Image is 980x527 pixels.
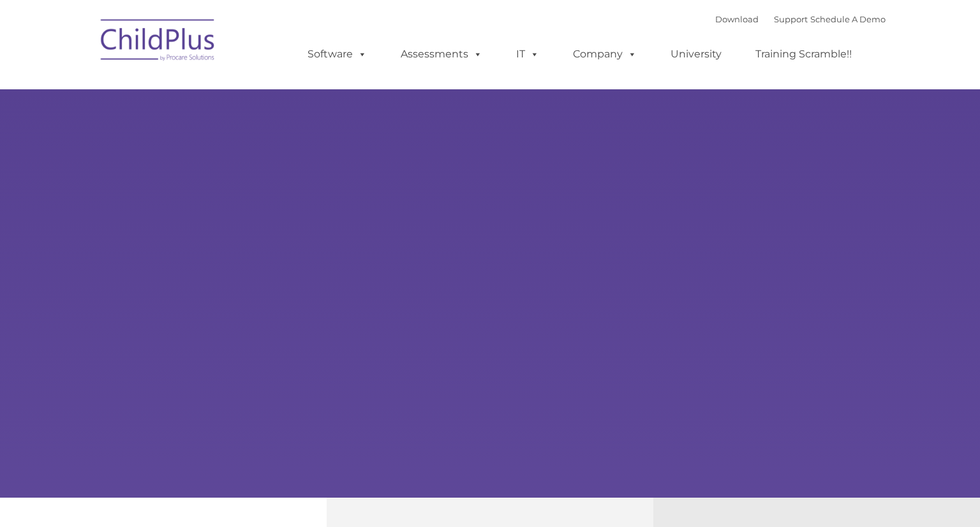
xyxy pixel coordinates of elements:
a: Assessments [388,41,495,67]
a: Support [774,14,808,24]
a: Company [560,41,650,67]
img: ChildPlus by Procare Solutions [94,10,222,74]
a: IT [503,41,552,67]
a: Schedule A Demo [810,14,886,24]
font: | [715,14,886,24]
a: Download [715,14,759,24]
a: University [658,41,734,67]
a: Training Scramble!! [743,41,865,67]
a: Software [295,41,380,67]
